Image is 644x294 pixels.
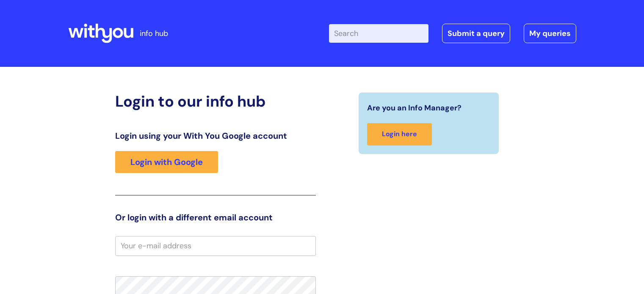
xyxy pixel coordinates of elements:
[442,24,510,43] a: Submit a query
[140,27,168,40] p: info hub
[115,212,316,223] h3: Or login with a different email account
[115,236,316,256] input: Your e-mail address
[329,24,428,43] input: Search
[115,131,316,141] h3: Login using your With You Google account
[524,24,576,43] a: My queries
[115,92,316,110] h2: Login to our info hub
[367,101,462,115] span: Are you an Info Manager?
[115,151,218,173] a: Login with Google
[367,123,432,146] a: Login here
